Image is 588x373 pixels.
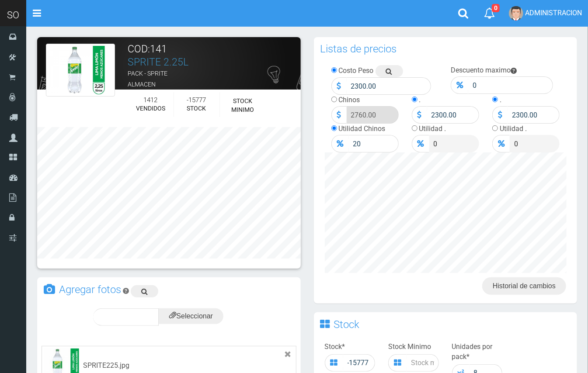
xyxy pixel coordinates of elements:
[334,319,360,330] h3: Stock
[452,342,503,362] label: Unidades por pack
[339,124,386,133] label: Utilidad Chinos
[231,97,254,113] font: STOCK MINIMO
[135,97,167,104] h5: 1412
[347,77,431,95] input: Precio Costo...
[343,354,376,372] input: Stock total...
[388,342,431,352] label: Stock Minimo
[136,105,165,112] font: VENDIDOS
[128,81,156,88] font: ALMACEN
[419,96,421,104] label: .
[128,43,167,55] font: COD:141
[509,6,523,21] img: User Image
[349,135,399,152] input: Precio Venta...
[59,284,121,295] h3: Agregar fotos
[83,361,129,371] div: SPRITE225.jpg
[482,277,566,295] a: Historial de cambios
[407,354,439,372] input: Stock minimo...
[451,66,511,74] label: Descuento maximo
[510,135,560,152] input: Precio .
[468,76,553,94] input: Descuento Maximo
[325,342,345,352] label: Stock
[187,105,206,112] font: STOCK
[169,312,213,320] span: Seleccionar
[128,56,189,68] a: SPRITE 2.25L
[339,96,360,104] label: Chinos
[492,4,500,12] span: 0
[320,44,397,54] h3: Listas de precios
[128,70,168,77] font: PACK - SPRITE
[525,9,582,17] span: ADMINISTRACION
[347,106,399,124] input: Precio Venta...
[500,124,527,133] label: Utilidad .
[376,65,403,77] a: Buscar precio en google
[429,135,479,152] input: Precio .
[427,106,479,124] input: Precio .
[508,106,560,124] input: Precio .
[500,96,501,104] label: .
[419,124,446,133] label: Utilidad .
[46,44,115,97] img: SPRITE225.jpg
[131,285,158,297] a: Buscar imagen en google
[339,66,374,75] label: Costo Peso
[187,96,206,104] font: -15777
